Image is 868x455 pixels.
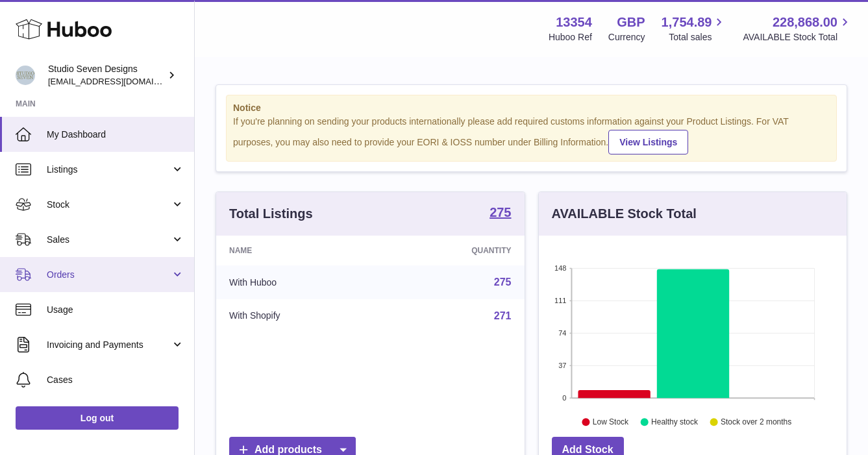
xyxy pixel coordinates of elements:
[558,362,566,369] text: 37
[549,31,592,43] div: Huboo Ref
[48,63,165,88] div: Studio Seven Designs
[608,130,688,154] a: View Listings
[382,236,525,265] th: Quantity
[233,102,830,114] strong: Notice
[552,205,697,223] h3: AVAILABLE Stock Total
[47,339,171,351] span: Invoicing and Payments
[743,14,852,43] a: 228,868.00 AVAILABLE Stock Total
[556,14,592,31] strong: 13354
[773,14,837,31] span: 228,868.00
[721,417,791,426] text: Stock over 2 months
[47,129,184,141] span: My Dashboard
[743,31,852,43] span: AVAILABLE Stock Total
[216,236,382,265] th: Name
[229,205,313,223] h3: Total Listings
[490,206,511,219] strong: 275
[233,116,830,154] div: If you're planning on sending your products internationally please add required customs informati...
[562,394,566,402] text: 0
[494,310,512,321] a: 271
[554,297,566,304] text: 111
[47,199,171,211] span: Stock
[216,299,382,333] td: With Shopify
[47,269,171,281] span: Orders
[592,417,628,426] text: Low Stock
[16,406,179,430] a: Log out
[669,31,726,43] span: Total sales
[16,66,35,85] img: contact.studiosevendesigns@gmail.com
[47,164,171,176] span: Listings
[662,14,727,43] a: 1,754.89 Total sales
[47,234,171,246] span: Sales
[494,277,512,288] a: 275
[490,206,511,221] a: 275
[617,14,645,31] strong: GBP
[558,329,566,337] text: 74
[216,265,382,299] td: With Huboo
[48,76,191,86] span: [EMAIL_ADDRESS][DOMAIN_NAME]
[47,374,184,386] span: Cases
[608,31,645,43] div: Currency
[554,264,566,272] text: 148
[47,304,184,316] span: Usage
[662,14,712,31] span: 1,754.89
[651,417,699,426] text: Healthy stock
